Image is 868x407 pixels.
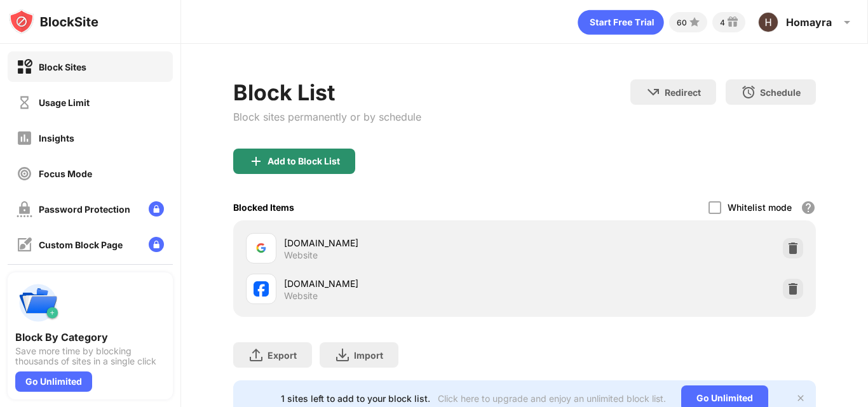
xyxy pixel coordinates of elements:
[254,281,269,297] img: favicons
[687,15,702,30] img: points-small.svg
[39,204,130,215] div: Password Protection
[17,237,32,253] img: customize-block-page-off.svg
[720,18,725,27] div: 4
[17,130,32,146] img: insights-off.svg
[284,250,318,261] div: Website
[39,133,74,143] div: Insights
[9,9,98,34] img: logo-blocksite.svg
[233,79,421,105] div: Block List
[284,290,318,302] div: Website
[17,166,32,182] img: focus-off.svg
[15,346,165,366] div: Save more time by blocking thousands of sites in a single click
[760,87,801,98] div: Schedule
[725,15,740,30] img: reward-small.svg
[728,202,792,213] div: Whitelist mode
[39,168,92,179] div: Focus Mode
[17,201,32,217] img: password-protection-off.svg
[578,10,664,35] div: animation
[665,87,701,98] div: Redirect
[39,62,86,72] div: Block Sites
[17,59,32,75] img: block-on.svg
[15,280,61,326] img: push-categories.svg
[786,16,832,29] div: Homayra
[39,97,90,108] div: Usage Limit
[677,18,687,27] div: 60
[233,110,421,123] div: Block sites permanently or by schedule
[354,350,383,361] div: Import
[149,237,164,252] img: lock-menu.svg
[15,331,165,344] div: Block By Category
[254,241,269,256] img: favicons
[17,95,32,110] img: time-usage-off.svg
[268,350,297,361] div: Export
[284,277,525,290] div: [DOMAIN_NAME]
[281,393,430,404] div: 1 sites left to add to your block list.
[268,156,340,166] div: Add to Block List
[438,393,666,404] div: Click here to upgrade and enjoy an unlimited block list.
[796,393,806,403] img: x-button.svg
[758,12,778,32] img: ACg8ocJy2mlnDf5Ybt0WF3li1ko_01f3E7UEzL7rgsssWU5WJgQ3LA=s96-c
[284,236,525,250] div: [DOMAIN_NAME]
[15,371,92,392] div: Go Unlimited
[39,239,123,250] div: Custom Block Page
[233,202,294,213] div: Blocked Items
[149,201,164,217] img: lock-menu.svg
